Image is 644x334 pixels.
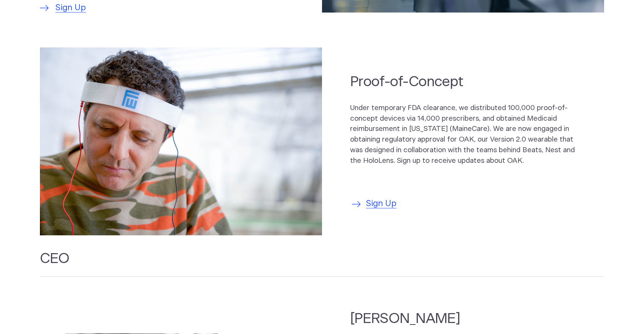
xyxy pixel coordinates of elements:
span: Sign Up [366,198,397,210]
h2: CEO [40,249,604,277]
a: Sign Up [40,2,86,14]
h2: Proof-of-Concept [350,72,576,91]
span: Sign Up [56,2,86,14]
a: Sign Up [350,198,397,210]
p: Under temporary FDA clearance, we distributed 100,000 proof-of-concept devices via 14,000 prescri... [350,103,576,166]
h2: [PERSON_NAME] [350,309,550,328]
